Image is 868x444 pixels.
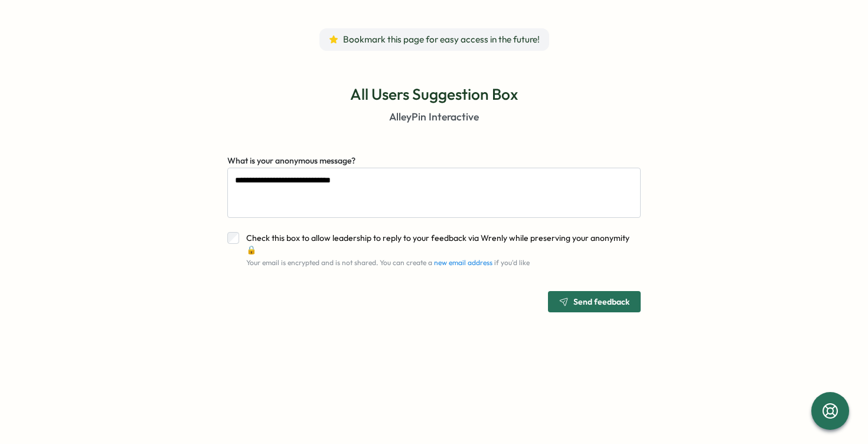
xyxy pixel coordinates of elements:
span: Check this box to allow leadership to reply to your feedback via Wrenly while preserving your ano... [246,233,629,255]
p: AlleyPin Interactive [389,109,479,125]
span: Your email is encrypted and is not shared. You can create a if you'd like [246,258,530,267]
a: new email address [434,258,492,267]
button: Send feedback [548,291,641,312]
p: All Users Suggestion Box [350,84,518,105]
label: What is your anonymous message? [227,155,355,168]
span: Bookmark this page for easy access in the future! [343,33,540,46]
span: Send feedback [573,298,629,306]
